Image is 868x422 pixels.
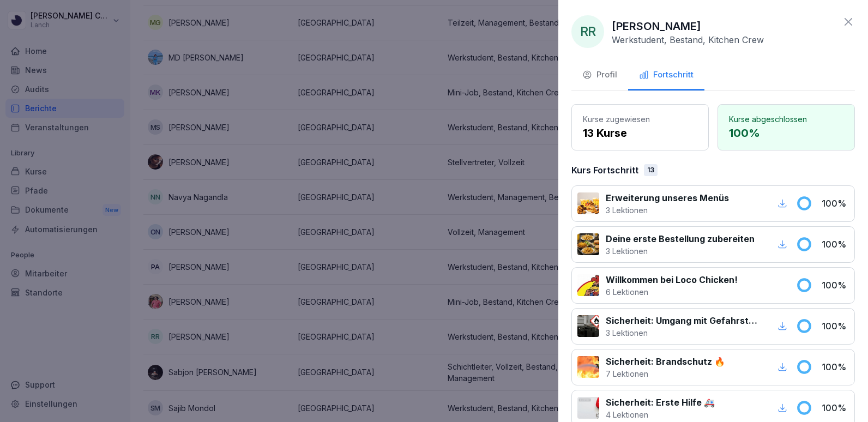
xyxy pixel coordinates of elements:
[582,69,617,81] div: Profil
[822,279,849,292] p: 100 %
[612,18,701,34] p: [PERSON_NAME]
[571,15,604,48] div: RR
[822,319,849,333] p: 100 %
[606,232,755,245] p: Deine erste Bestellung zubereiten
[822,238,849,251] p: 100 %
[644,164,658,176] div: 13
[571,164,638,177] p: Kurs Fortschritt
[822,197,849,210] p: 100 %
[606,409,715,420] p: 4 Lektionen
[606,355,725,368] p: Sicherheit: Brandschutz 🔥
[729,113,843,125] p: Kurse abgeschlossen
[606,368,725,379] p: 7 Lektionen
[822,360,849,373] p: 100 %
[606,245,755,257] p: 3 Lektionen
[606,286,738,298] p: 6 Lektionen
[606,273,738,286] p: Willkommen bei Loco Chicken!
[729,125,843,141] p: 100 %
[606,327,762,339] p: 3 Lektionen
[583,125,697,141] p: 13 Kurse
[583,113,697,125] p: Kurse zugewiesen
[606,396,715,409] p: Sicherheit: Erste Hilfe 🚑
[606,314,762,327] p: Sicherheit: Umgang mit Gefahrstoffen 🦺
[639,69,694,81] div: Fortschritt
[571,61,628,91] button: Profil
[612,34,764,45] p: Werkstudent, Bestand, Kitchen Crew
[628,61,704,91] button: Fortschritt
[606,204,729,216] p: 3 Lektionen
[606,191,729,204] p: Erweiterung unseres Menüs
[822,401,849,414] p: 100 %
